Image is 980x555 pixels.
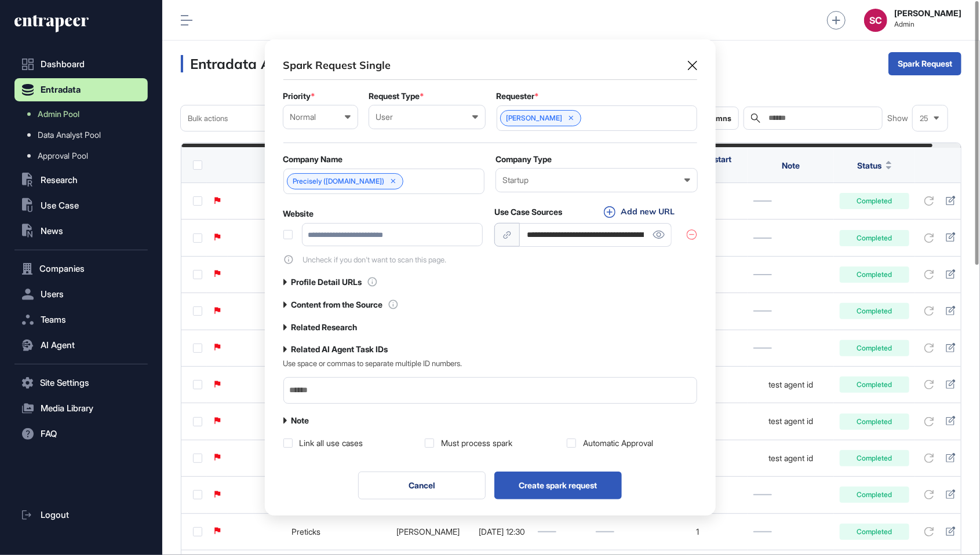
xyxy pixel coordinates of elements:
span: [PERSON_NAME] [507,114,563,122]
div: Use space or commas to separate multiple ID numbers. [283,359,697,368]
div: Normal [290,112,351,122]
div: Related Research [283,322,697,333]
div: Company Name [283,155,484,164]
div: Company Type [496,155,697,164]
button: Cancel [358,472,486,499]
label: Related AI Agent Task IDs [292,345,388,354]
label: Use Case Sources [494,207,562,217]
label: Related Research [292,323,358,332]
div: Related AI Agent Task IDs [283,344,697,404]
button: Create spark request [494,472,622,499]
div: Priority [283,92,358,101]
span: Uncheck if you don't want to scan this page. [303,255,447,264]
label: Profile Detail URLs [292,277,362,287]
label: Content from the Source [292,300,383,309]
div: Request Type [369,92,485,101]
div: Website [283,209,483,218]
label: Note [292,416,309,425]
div: User [376,112,478,122]
div: Requester [497,92,697,101]
button: Add new URL [600,206,679,218]
div: Link all use cases [300,437,363,449]
div: Startup [503,176,690,185]
div: Must process spark [441,437,512,449]
div: Spark Request Single [283,58,391,72]
div: Automatic Approval [583,437,653,449]
a: Precisely ([DOMAIN_NAME]) [293,177,385,185]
